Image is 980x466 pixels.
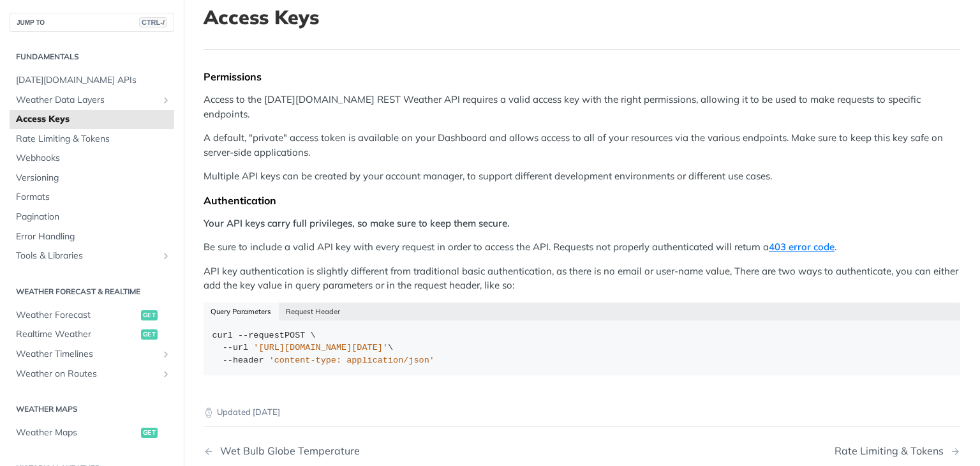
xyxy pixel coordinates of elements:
p: Multiple API keys can be created by your account manager, to support different development enviro... [204,169,960,184]
span: curl [212,331,233,340]
h2: Fundamentals [10,51,174,63]
span: Weather Timelines [16,348,158,361]
span: get [141,329,158,340]
a: Access Keys [10,110,174,129]
button: JUMP TOCTRL-/ [10,13,174,32]
a: Webhooks [10,149,174,168]
span: [DATE][DOMAIN_NAME] APIs [16,74,171,87]
div: Wet Bulb Globe Temperature [214,445,360,457]
a: 403 error code [769,241,835,253]
span: Webhooks [16,152,171,165]
span: Realtime Weather [16,328,138,341]
h2: Weather Maps [10,403,174,415]
span: Tools & Libraries [16,250,158,262]
span: CTRL-/ [139,17,167,27]
a: Weather Forecastget [10,306,174,325]
span: Rate Limiting & Tokens [16,133,171,146]
a: Weather Data LayersShow subpages for Weather Data Layers [10,91,174,110]
span: Weather on Routes [16,368,158,380]
p: Updated [DATE] [204,406,960,419]
a: Realtime Weatherget [10,325,174,344]
span: Weather Maps [16,426,138,439]
span: '[URL][DOMAIN_NAME][DATE]' [253,343,388,352]
span: 'content-type: application/json' [269,356,434,365]
a: Rate Limiting & Tokens [10,130,174,149]
span: --header [223,356,264,365]
a: Next Page: Rate Limiting & Tokens [835,445,960,457]
span: Error Handling [16,230,171,243]
p: Be sure to include a valid API key with every request in order to access the API. Requests not pr... [204,240,960,255]
a: Error Handling [10,227,174,246]
div: Authentication [204,194,960,207]
p: API key authentication is slightly different from traditional basic authentication, as there is n... [204,264,960,293]
span: Formats [16,191,171,204]
a: Weather TimelinesShow subpages for Weather Timelines [10,345,174,364]
button: Show subpages for Weather Timelines [161,349,171,359]
span: --request [238,331,285,340]
span: get [141,428,158,438]
button: Show subpages for Weather Data Layers [161,95,171,105]
a: Versioning [10,169,174,188]
p: A default, "private" access token is available on your Dashboard and allows access to all of your... [204,131,960,160]
a: Weather Mapsget [10,423,174,442]
span: Weather Data Layers [16,94,158,107]
h1: Access Keys [204,6,960,29]
a: Pagination [10,207,174,227]
div: Rate Limiting & Tokens [835,445,950,457]
strong: Your API keys carry full privileges, so make sure to keep them secure. [204,217,510,229]
a: Tools & LibrariesShow subpages for Tools & Libraries [10,246,174,266]
span: Pagination [16,211,171,223]
a: Weather on RoutesShow subpages for Weather on Routes [10,365,174,384]
a: [DATE][DOMAIN_NAME] APIs [10,71,174,90]
button: Show subpages for Tools & Libraries [161,251,171,261]
a: Previous Page: Wet Bulb Globe Temperature [204,445,528,457]
span: --url [223,343,249,352]
h2: Weather Forecast & realtime [10,286,174,297]
span: Weather Forecast [16,309,138,322]
div: POST \ \ [212,329,952,367]
span: Access Keys [16,113,171,126]
span: Versioning [16,172,171,184]
a: Formats [10,188,174,207]
button: Show subpages for Weather on Routes [161,369,171,379]
p: Access to the [DATE][DOMAIN_NAME] REST Weather API requires a valid access key with the right per... [204,93,960,121]
button: Request Header [279,303,348,320]
span: get [141,310,158,320]
div: Permissions [204,70,960,83]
